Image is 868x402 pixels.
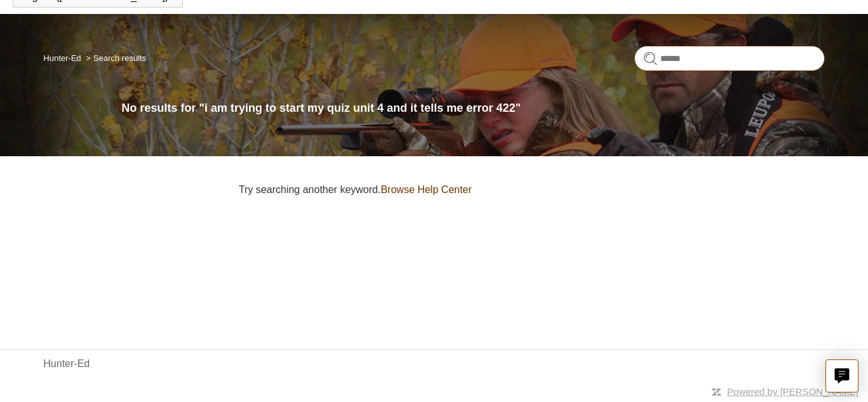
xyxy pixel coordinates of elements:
[121,100,824,117] h1: No results for "i am trying to start my quiz unit 4 and it tells me error 422"
[43,53,83,63] li: Hunter-Ed
[43,53,81,63] a: Hunter-Ed
[825,359,858,392] button: Live chat
[634,46,825,71] input: Search
[43,356,90,372] a: Hunter-Ed
[727,386,858,397] a: Powered by [PERSON_NAME]
[381,184,471,195] a: Browse Help Center
[83,53,146,63] li: Search results
[239,182,825,198] p: Try searching another keyword.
